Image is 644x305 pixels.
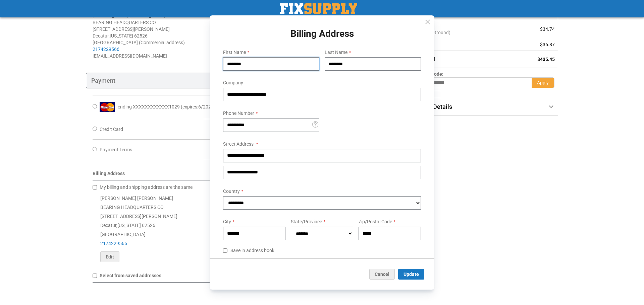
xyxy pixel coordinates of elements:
[359,219,392,224] span: Zip/Postal Code
[100,127,123,132] span: Credit Card
[223,80,243,85] span: Company
[404,272,419,277] span: Update
[540,42,555,47] span: $36.87
[110,33,133,39] span: [US_STATE]
[375,272,389,277] span: Cancel
[93,194,384,262] div: [PERSON_NAME] [PERSON_NAME] BEARING HEADQUARTERS CO [STREET_ADDRESS][PERSON_NAME] Decatur , 62526...
[118,104,132,109] span: ending
[540,26,555,32] span: $34.74
[223,110,254,116] span: Phone Number
[223,141,254,147] span: Street Address
[100,184,193,190] span: My billing and shipping address are the same
[325,50,347,55] span: Last Name
[532,77,554,88] button: Apply
[117,223,141,228] span: [US_STATE]
[133,104,180,109] span: XXXXXXXXXXXX1029
[408,39,506,51] th: Tax
[100,241,127,246] a: 2174229566
[537,57,555,62] span: $435.45
[100,273,161,278] span: Select from saved addresses
[86,73,391,89] div: Payment
[223,188,240,194] span: Country
[291,219,322,224] span: State/Province
[280,3,357,14] a: store logo
[106,254,114,259] span: Edit
[93,53,167,59] span: [EMAIL_ADDRESS][DOMAIN_NAME]
[181,104,215,109] span: ( : )
[100,251,119,262] button: Edit
[369,269,395,280] button: Cancel
[398,269,424,280] button: Update
[537,80,549,85] span: Apply
[230,248,274,253] span: Save in address book
[411,29,503,36] span: Standard (Ground)
[223,219,231,224] span: City
[93,47,119,52] a: 2174229566
[280,3,357,14] img: Fix Industrial Supply
[218,29,426,39] h1: Billing Address
[93,12,238,59] address: [PERSON_NAME] [PERSON_NAME] BEARING HEADQUARTERS CO [STREET_ADDRESS][PERSON_NAME] Decatur , 62526...
[100,102,115,112] img: MasterCard
[100,147,132,152] span: Payment Terms
[182,104,197,109] span: expires
[223,50,246,55] span: First Name
[198,104,214,109] span: 6/2029
[93,170,384,180] div: Billing Address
